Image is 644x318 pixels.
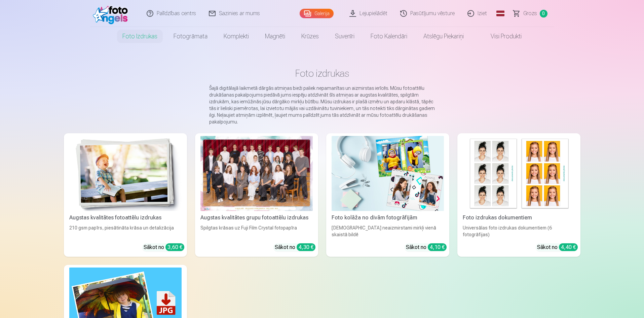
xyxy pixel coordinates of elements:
a: Foto kolāža no divām fotogrāfijāmFoto kolāža no divām fotogrāfijām[DEMOGRAPHIC_DATA] neaizmirstam... [326,133,449,257]
div: 4,30 € [297,243,315,251]
div: Augstas kvalitātes grupu fotoattēlu izdrukas [198,214,315,222]
div: Sākot no [537,243,578,251]
a: Augstas kvalitātes grupu fotoattēlu izdrukasSpilgtas krāsas uz Fuji Film Crystal fotopapīraSākot ... [195,133,318,257]
a: Suvenīri [327,27,363,46]
div: 210 gsm papīrs, piesātināta krāsa un detalizācija [67,224,184,238]
div: Universālas foto izdrukas dokumentiem (6 fotogrāfijas) [460,224,578,238]
a: Krūzes [293,27,327,46]
div: Spilgtas krāsas uz Fuji Film Crystal fotopapīra [198,224,315,238]
a: Foto kalendāri [363,27,415,46]
div: Sākot no [406,243,447,251]
div: Sākot no [144,243,184,251]
span: Grozs [523,9,537,17]
a: Komplekti [216,27,257,46]
div: Augstas kvalitātes fotoattēlu izdrukas [67,214,184,222]
p: Šajā digitālajā laikmetā dārgās atmiņas bieži paliek nepamanītas un aizmirstas ierīcēs. Mūsu foto... [209,85,435,125]
span: 0 [540,10,547,17]
a: Foto izdrukas [114,27,165,46]
a: Visi produkti [472,27,530,46]
div: Foto izdrukas dokumentiem [460,214,578,222]
a: Magnēti [257,27,293,46]
div: [DEMOGRAPHIC_DATA] neaizmirstami mirkļi vienā skaistā bildē [329,224,447,238]
a: Galerija [300,9,334,18]
a: Augstas kvalitātes fotoattēlu izdrukasAugstas kvalitātes fotoattēlu izdrukas210 gsm papīrs, piesā... [64,133,187,257]
img: Foto izdrukas dokumentiem [463,136,575,211]
h1: Foto izdrukas [69,67,575,79]
div: 3,60 € [165,243,184,251]
a: Fotogrāmata [165,27,216,46]
img: /fa1 [93,3,131,24]
a: Foto izdrukas dokumentiemFoto izdrukas dokumentiemUniversālas foto izdrukas dokumentiem (6 fotogr... [457,133,580,257]
div: Sākot no [275,243,315,251]
div: 4,10 € [428,243,447,251]
div: 4,40 € [559,243,578,251]
a: Atslēgu piekariņi [415,27,472,46]
img: Augstas kvalitātes fotoattēlu izdrukas [69,136,182,211]
img: Foto kolāža no divām fotogrāfijām [332,136,444,211]
div: Foto kolāža no divām fotogrāfijām [329,214,447,222]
